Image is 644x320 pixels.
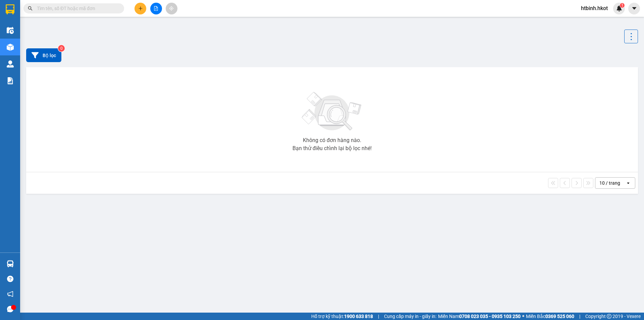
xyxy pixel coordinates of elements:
[626,180,631,186] svg: open
[378,313,379,320] span: |
[292,146,372,151] div: Bạn thử điều chỉnh lại bộ lọc nhé!
[616,5,622,11] img: icon-new-feature
[150,3,162,14] button: file-add
[607,314,611,319] span: copyright
[459,314,521,319] strong: 0708 023 035 - 0935 103 250
[599,180,620,186] div: 10 / trang
[154,6,158,11] span: file-add
[26,48,61,62] button: Bộ lọc
[526,313,574,320] span: Miền Bắc
[58,45,65,52] sup: 0
[7,276,13,282] span: question-circle
[7,60,14,67] img: warehouse-icon
[522,315,524,318] span: ⚪️
[7,77,14,84] img: solution-icon
[631,5,637,11] span: caret-down
[384,313,436,320] span: Cung cấp máy in - giấy in:
[299,88,366,135] img: svg+xml;base64,PHN2ZyBjbGFzcz0ibGlzdC1wbHVnX19zdmciIHhtbG5zPSJodHRwOi8vd3d3LnczLm9yZy8yMDAwL3N2Zy...
[166,3,177,14] button: aim
[311,313,373,320] span: Hỗ trợ kỹ thuật:
[7,27,14,34] img: warehouse-icon
[303,138,361,143] div: Không có đơn hàng nào.
[7,44,14,51] img: warehouse-icon
[344,314,373,319] strong: 1900 633 818
[138,6,143,11] span: plus
[169,6,174,11] span: aim
[28,6,33,11] span: search
[576,4,613,12] span: htbinh.hkot
[135,3,146,14] button: plus
[37,5,116,12] input: Tìm tên, số ĐT hoặc mã đơn
[579,313,580,320] span: |
[7,260,14,267] img: warehouse-icon
[7,291,13,297] span: notification
[628,3,640,14] button: caret-down
[620,3,625,8] sup: 1
[621,3,623,8] span: 1
[545,314,574,319] strong: 0369 525 060
[438,313,521,320] span: Miền Nam
[6,4,14,14] img: logo-vxr
[7,306,13,312] span: message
